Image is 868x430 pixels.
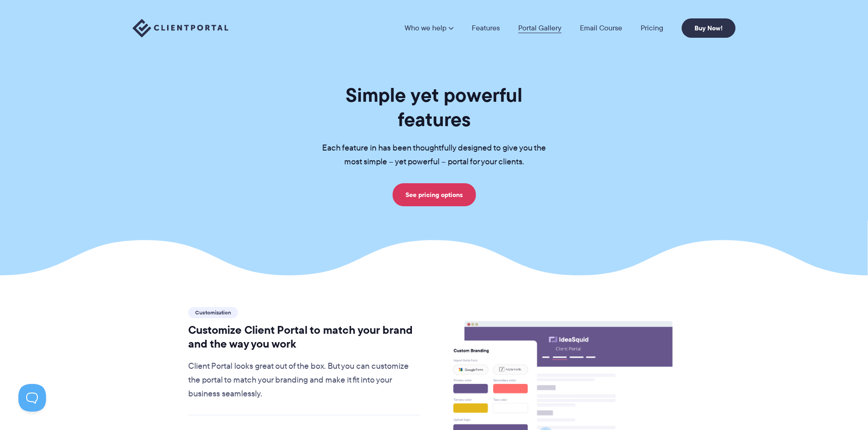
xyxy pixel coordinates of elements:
[307,83,561,132] h1: Simple yet powerful features
[18,384,46,412] iframe: Toggle Customer Support
[188,323,421,351] h2: Customize Client Portal to match your brand and the way you work
[405,24,453,32] a: Who we help
[188,360,421,401] p: Client Portal looks great out of the box. But you can customize the portal to match your branding...
[307,141,561,169] p: Each feature in has been thoughtfully designed to give you the most simple – yet powerful – porta...
[188,307,238,318] span: Customization
[580,24,622,32] a: Email Course
[641,24,663,32] a: Pricing
[518,24,561,32] a: Portal Gallery
[393,183,476,206] a: See pricing options
[682,18,735,38] a: Buy Now!
[472,24,500,32] a: Features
